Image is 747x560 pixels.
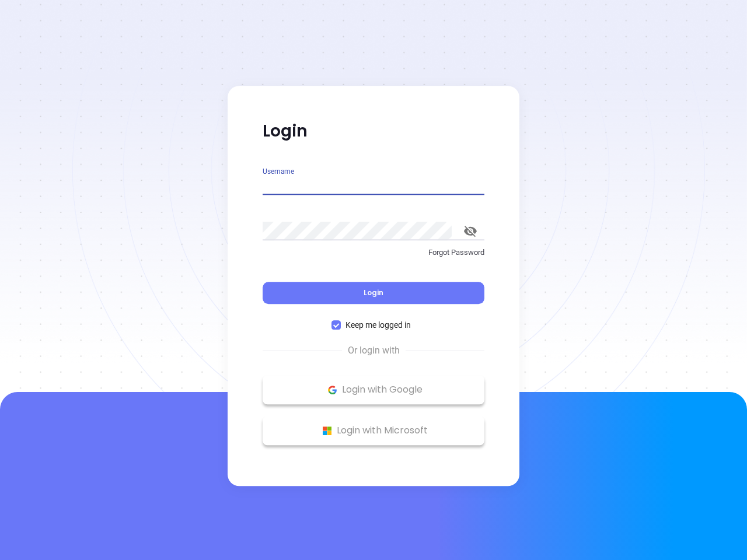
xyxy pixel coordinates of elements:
[342,344,406,358] span: Or login with
[263,416,484,445] button: Microsoft Logo Login with Microsoft
[320,423,334,438] img: Microsoft Logo
[456,217,484,245] button: toggle password visibility
[263,121,484,142] p: Login
[325,383,340,397] img: Google Logo
[263,247,484,268] a: Forgot Password
[263,247,484,258] p: Forgot Password
[263,168,294,175] label: Username
[268,381,479,398] p: Login with Google
[268,422,479,439] p: Login with Microsoft
[263,282,484,304] button: Login
[263,375,484,404] button: Google Logo Login with Google
[364,288,383,297] span: Login
[341,318,416,331] span: Keep me logged in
